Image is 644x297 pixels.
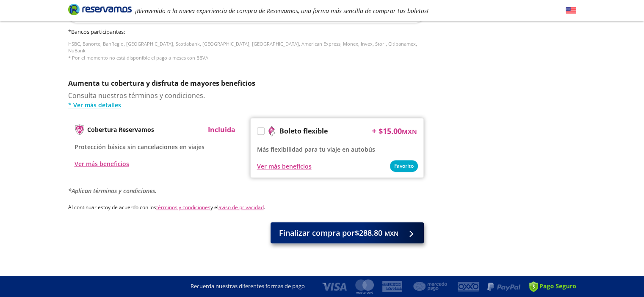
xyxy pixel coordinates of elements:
[384,229,398,237] small: MXN
[257,145,375,153] span: Más flexibilidad para tu viaje en autobús
[68,41,424,62] p: HSBC, Banorte, BanRegio, [GEOGRAPHIC_DATA], Scotiabank, [GEOGRAPHIC_DATA], [GEOGRAPHIC_DATA], Ame...
[191,282,305,291] p: Recuerda nuestras diferentes formas de pago
[68,3,132,18] a: Brand Logo
[68,3,132,16] i: Brand Logo
[379,125,417,137] span: $ 15.00
[135,7,428,15] em: ¡Bienvenido a la nueva experiencia de compra de Reservamos, una forma más sencilla de comprar tus...
[279,126,328,136] p: Boleto flexible
[566,5,576,16] button: English
[156,204,210,211] a: términos y condiciones
[68,186,424,195] p: *Aplican términos y condiciones.
[218,204,264,211] a: aviso de privacidad
[208,125,235,135] p: Incluida
[271,222,424,243] button: Finalizar compra por$288.80 MXN
[68,54,208,61] span: * Por el momento no está disponible el pago a meses con BBVA
[68,204,424,211] p: Al continuar estoy de acuerdo con los y el .
[68,90,424,109] div: Consulta nuestros términos y condiciones.
[75,143,205,151] span: Protección básica sin cancelaciones en viajes
[75,159,129,168] button: Ver más beneficios
[372,125,376,137] p: +
[68,78,424,88] p: Aumenta tu cobertura y disfruta de mayores beneficios
[279,227,398,239] span: Finalizar compra por $288.80
[68,28,424,36] h6: * Bancos participantes :
[68,101,424,109] a: * Ver más detalles
[87,125,154,134] p: Cobertura Reservamos
[402,128,417,136] small: MXN
[257,162,312,171] button: Ver más beneficios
